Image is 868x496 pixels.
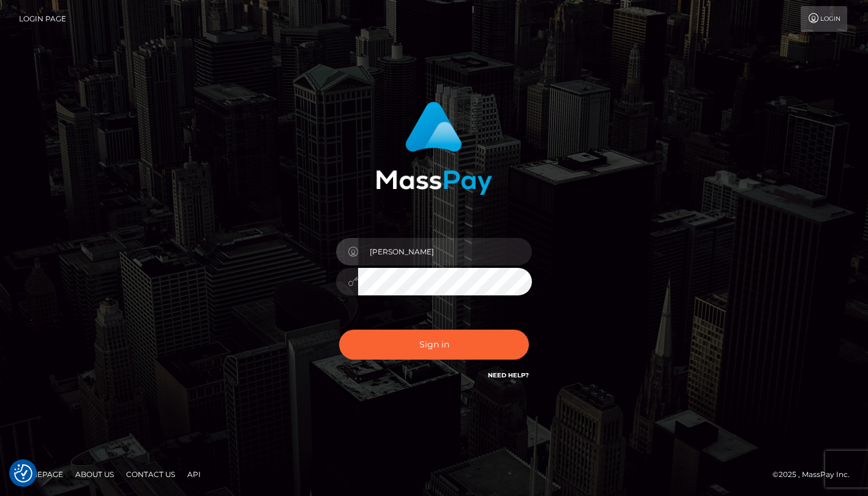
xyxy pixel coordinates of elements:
a: Homepage [13,465,68,484]
button: Consent Preferences [14,464,32,483]
img: Revisit consent button [14,464,32,483]
a: Login Page [19,6,66,32]
button: Sign in [339,330,529,360]
a: Contact Us [121,465,180,484]
a: Login [801,6,847,32]
div: © 2025 , MassPay Inc. [773,468,859,481]
img: MassPay Login [376,102,492,195]
a: Need Help? [488,371,529,379]
input: Username... [358,238,532,265]
a: About Us [70,465,119,484]
a: API [182,465,206,484]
